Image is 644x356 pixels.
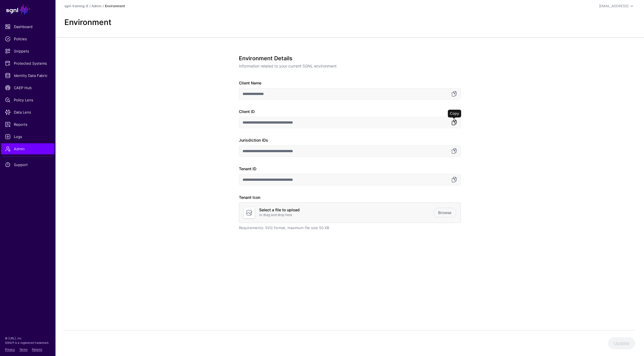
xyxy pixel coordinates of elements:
span: Dashboard [5,24,50,29]
span: Snippets [5,48,50,54]
h2: Environment [64,18,635,27]
span: Support [5,162,50,167]
a: Protected Systems [1,58,54,69]
p: or drag and drop here [259,212,433,217]
div: Requirements: SVG format, maximum file size 50 KB [239,225,461,231]
a: Reports [1,119,54,130]
div: [EMAIL_ADDRESS] [599,4,628,9]
div: Copy [448,110,461,117]
p: © [URL], Inc [5,336,50,340]
h3: Environment Details [239,55,456,62]
a: CAEP Hub [1,82,54,93]
h4: Select a file to upload [259,208,433,212]
a: Identity Data Fabric [1,70,54,81]
a: Privacy [5,348,15,351]
a: Snippets [1,46,54,57]
div: / [102,4,105,9]
a: Patents [32,348,42,351]
a: Policies [1,33,54,44]
span: Logs [5,134,50,139]
a: sgnl-training-9 [64,4,88,8]
div: / [88,4,92,9]
span: Data Lens [5,109,50,115]
a: SGNL [3,3,52,16]
span: CAEP Hub [5,85,50,91]
a: Admin [1,143,54,154]
span: Identity Data Fabric [5,73,50,78]
label: Tenant Icon [239,194,260,200]
a: Dashboard [1,21,54,32]
p: SGNL® is a registered trademark [5,340,50,345]
a: Data Lens [1,107,54,118]
label: Tenant ID [239,166,256,172]
strong: Environment [105,4,125,8]
a: Terms [19,348,27,351]
a: Logs [1,131,54,142]
span: Policies [5,36,50,42]
span: Admin [5,146,50,152]
label: Client ID [239,109,255,114]
span: Policy Lens [5,97,50,103]
p: Information related to your current SGNL environment [239,63,456,69]
a: Policy Lens [1,94,54,106]
label: Jurisdiction IDs [239,137,268,143]
label: Client Name [239,80,261,86]
span: Protected Systems [5,61,50,66]
a: Admin [92,4,102,8]
a: Browse [433,208,456,217]
span: Reports [5,122,50,127]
